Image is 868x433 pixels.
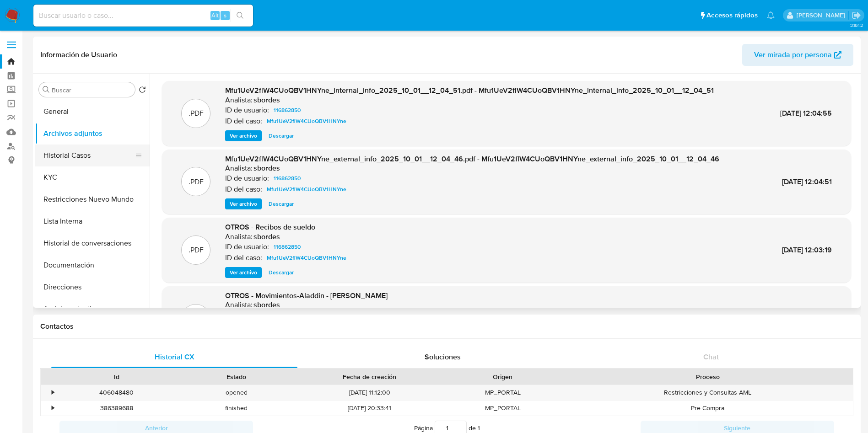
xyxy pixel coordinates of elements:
button: Anticipos de dinero [35,298,150,320]
div: Pre Compra [563,401,853,416]
a: 116862850 [270,241,304,252]
a: 116862850 [270,173,304,184]
div: Estado [183,372,290,381]
div: finished [177,401,297,416]
p: ID de usuario: [225,106,269,115]
button: General [35,101,150,123]
button: Ver archivo [225,130,262,141]
div: [DATE] 11:12:00 [297,385,443,400]
div: Proceso [569,372,846,381]
a: Mfu1UeV2flW4CUoQBV1HNYne [263,184,350,195]
span: OTROS - Recibos de sueldo [225,222,315,232]
button: Archivos adjuntos [35,123,150,144]
span: Ver archivo [230,268,257,277]
span: Ver archivo [230,199,257,208]
div: [DATE] 20:33:41 [297,401,443,416]
span: [DATE] 12:04:55 [780,108,832,118]
div: MP_PORTAL [443,401,563,416]
button: Historial Casos [35,144,142,166]
span: Mfu1UeV2flW4CUoQBV1HNYne [267,252,346,263]
button: Ver archivo [225,198,262,209]
div: Restricciones y Consultas AML [563,385,853,400]
button: Lista Interna [35,210,150,232]
span: Descargar [269,131,294,140]
button: Volver al orden por defecto [139,86,146,96]
h6: sbordes [253,232,280,241]
div: 406048480 [57,385,177,400]
div: 386389688 [57,401,177,416]
span: Historial CX [155,352,194,362]
button: Restricciones Nuevo Mundo [35,188,150,210]
p: Analista: [225,300,253,310]
h1: Contactos [40,322,853,331]
button: Ver mirada por persona [742,44,853,66]
input: Buscar [52,86,131,94]
p: agostina.faruolo@mercadolibre.com [797,11,848,20]
p: Analista: [225,232,253,241]
span: Ver mirada por persona [754,44,832,66]
p: .PDF [189,245,204,255]
span: Alt [211,11,219,20]
a: Salir [852,11,861,20]
button: Direcciones [35,276,150,298]
a: 116862850 [270,105,304,116]
button: Historial de conversaciones [35,232,150,254]
button: Descargar [264,267,298,278]
p: Analista: [225,164,253,173]
span: Mfu1UeV2flW4CUoQBV1HNYne_internal_info_2025_10_01__12_04_51.pdf - Mfu1UeV2flW4CUoQBV1HNYne_intern... [225,85,714,96]
span: Ver archivo [230,131,257,140]
h6: sbordes [253,96,280,105]
div: Fecha de creación [303,372,437,381]
button: Descargar [264,130,298,141]
p: ID del caso: [225,185,262,194]
div: Origen [449,372,556,381]
div: • [52,388,54,397]
button: Descargar [264,198,298,209]
span: 116862850 [274,241,301,252]
button: search-icon [231,9,249,22]
span: Descargar [269,268,294,277]
h6: sbordes [253,300,280,310]
div: opened [177,385,297,400]
a: Notificaciones [767,11,775,19]
p: .PDF [189,177,204,187]
a: Mfu1UeV2flW4CUoQBV1HNYne [263,252,350,263]
span: 116862850 [274,105,301,116]
span: Chat [703,352,719,362]
div: MP_PORTAL [443,385,563,400]
div: Id [63,372,170,381]
p: Analista: [225,96,253,105]
span: [DATE] 12:04:51 [782,176,832,187]
span: 1 [478,423,480,433]
span: Mfu1UeV2flW4CUoQBV1HNYne [267,184,346,195]
span: [DATE] 12:03:19 [782,245,832,255]
p: ID de usuario: [225,242,269,251]
span: s [224,11,226,20]
input: Buscar usuario o caso... [33,10,253,21]
span: Soluciones [425,352,461,362]
span: 116862850 [274,173,301,184]
span: Mfu1UeV2flW4CUoQBV1HNYne [267,116,346,127]
h6: sbordes [253,164,280,173]
span: Mfu1UeV2flW4CUoQBV1HNYne_external_info_2025_10_01__12_04_46.pdf - Mfu1UeV2flW4CUoQBV1HNYne_extern... [225,154,719,164]
button: KYC [35,166,150,188]
h1: Información de Usuario [40,50,117,59]
span: Accesos rápidos [706,11,758,20]
span: Descargar [269,199,294,208]
button: Ver archivo [225,267,262,278]
a: Mfu1UeV2flW4CUoQBV1HNYne [263,116,350,127]
button: Buscar [43,86,50,93]
p: .PDF [189,108,204,118]
p: ID del caso: [225,117,262,126]
button: Documentación [35,254,150,276]
span: OTROS - Movimientos-Aladdin - [PERSON_NAME] [225,290,388,301]
p: ID de usuario: [225,174,269,183]
div: • [52,404,54,412]
p: ID del caso: [225,253,262,262]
